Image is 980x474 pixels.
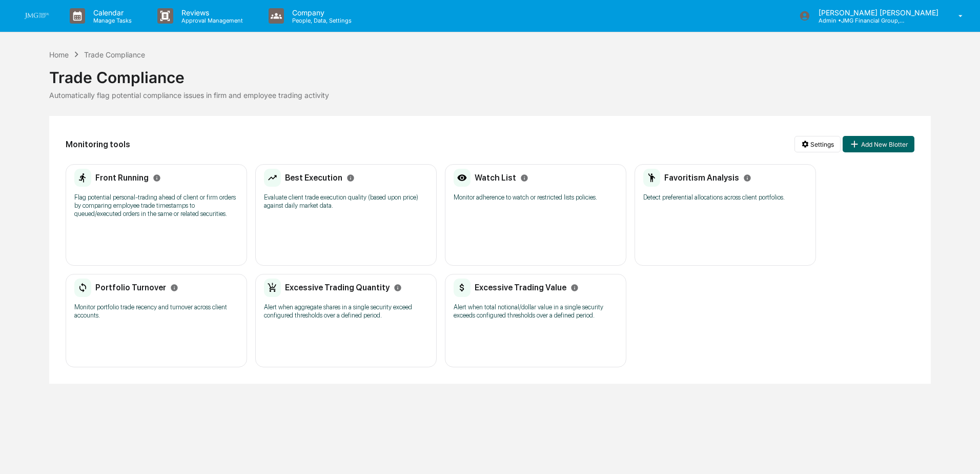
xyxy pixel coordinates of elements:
[85,17,137,24] p: Manage Tasks
[66,140,130,149] h2: Monitoring tools
[25,13,49,19] img: logo
[810,17,906,24] p: Admin • JMG Financial Group, Ltd.
[843,136,914,152] button: Add New Blotter
[85,8,137,17] p: Calendar
[170,284,178,292] svg: Info
[285,283,390,292] h2: Excessive Trading Quantity
[643,193,807,202] p: Detect preferential allocations across client portfolios.
[84,50,145,59] div: Trade Compliance
[475,173,516,183] h2: Watch List
[173,8,248,17] p: Reviews
[475,283,566,292] h2: Excessive Trading Value
[74,303,238,320] p: Monitor portfolio trade recency and turnover across client accounts.
[284,8,357,17] p: Company
[49,60,931,87] div: Trade Compliance
[173,17,248,24] p: Approval Management
[284,17,357,24] p: People, Data, Settings
[794,136,841,152] button: Settings
[95,173,149,183] h2: Front Running
[49,50,69,59] div: Home
[743,174,751,182] svg: Info
[520,174,528,182] svg: Info
[346,174,355,182] svg: Info
[454,193,618,202] p: Monitor adherence to watch or restricted lists policies.
[95,283,166,292] h2: Portfolio Turnover
[74,193,238,218] p: Flag potential personal-trading ahead of client or firm orders by comparing employee trade timest...
[810,8,944,17] p: [PERSON_NAME] [PERSON_NAME]
[664,173,739,183] h2: Favoritism Analysis
[49,91,931,100] div: Automatically flag potential compliance issues in firm and employee trading activity
[264,193,428,210] p: Evaluate client trade execution quality (based upon price) against daily market data.
[454,303,618,320] p: Alert when total notional/dollar value in a single security exceeds configured thresholds over a ...
[394,284,402,292] svg: Info
[153,174,161,182] svg: Info
[264,303,428,320] p: Alert when aggregate shares in a single security exceed configured thresholds over a defined period.
[570,284,579,292] svg: Info
[285,173,342,183] h2: Best Execution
